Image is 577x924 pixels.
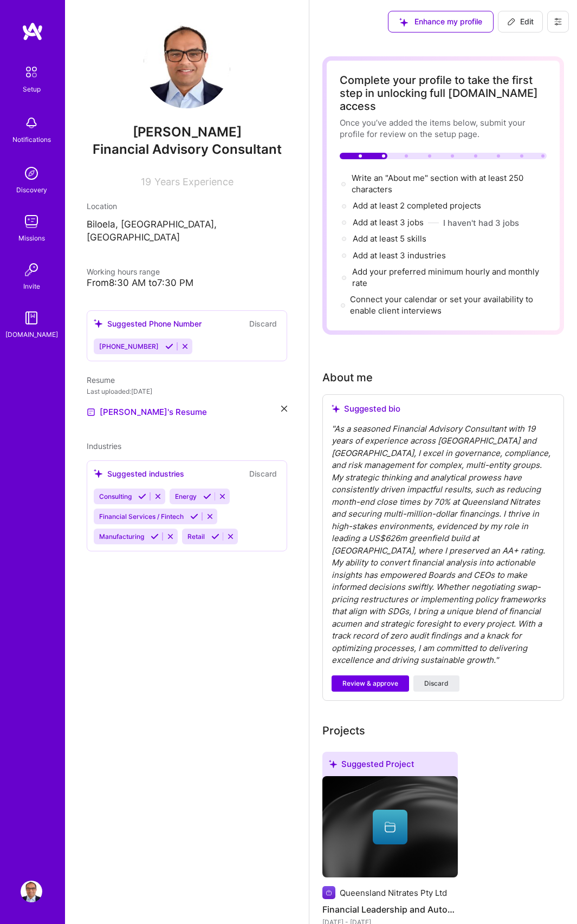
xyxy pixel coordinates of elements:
span: Energy [175,492,197,500]
span: Add at least 3 jobs [353,217,424,227]
span: Consulting [99,492,132,500]
span: Review & approve [342,679,398,688]
img: discovery [21,162,42,184]
i: Accept [165,342,173,350]
span: Manufacturing [99,532,144,541]
h4: Financial Leadership and Automation [322,902,458,916]
button: I haven't had 3 jobs [443,217,519,229]
div: Suggested Phone Number [94,318,202,329]
div: About me [322,369,373,386]
div: Location [87,200,287,212]
i: icon SuggestedTeams [329,760,337,768]
span: Discard [424,679,449,688]
span: Add at least 5 skills [353,233,426,244]
span: Add at least 3 industries [353,250,446,261]
span: Retail [187,532,205,541]
i: Reject [226,532,235,541]
span: Edit [507,16,534,27]
div: Suggested industries [94,468,184,479]
span: Working hours range [87,267,160,276]
div: Last uploaded: [DATE] [87,386,287,397]
span: Connect your calendar or set your availability to enable client interviews [350,294,533,316]
div: Suggested bio [332,404,555,414]
button: Discard [246,467,280,480]
i: Accept [190,512,198,520]
button: Discard [246,317,280,330]
img: teamwork [21,211,42,232]
img: cover [322,776,458,878]
div: Invite [23,281,40,292]
div: Setup [23,83,41,95]
i: icon SuggestedTeams [332,405,340,413]
div: Once you’ve added the items below, submit your profile for review on the setup page. [340,117,547,140]
img: setup [20,61,43,83]
img: Resume [87,408,95,417]
span: 19 [141,176,151,187]
img: User Avatar [144,22,230,108]
button: Review & approve [332,675,409,692]
div: [DOMAIN_NAME] [5,329,58,340]
a: [PERSON_NAME]'s Resume [87,406,207,419]
img: bell [21,112,42,134]
i: icon SuggestedTeams [94,319,103,328]
i: Reject [218,492,226,500]
img: logo [22,22,43,41]
div: Queensland Nitrates Pty Ltd [340,887,447,899]
div: Missions [18,232,45,244]
span: Financial Services / Fintech [99,512,184,520]
div: Discovery [16,184,47,196]
button: Discard [413,675,459,692]
div: Complete your profile to take the first step in unlocking full [DOMAIN_NAME] access [340,74,547,113]
i: Accept [211,532,219,541]
i: Accept [151,532,159,541]
span: Industries [87,441,121,451]
img: Company logo [322,886,335,899]
a: User Avatar [18,881,45,902]
span: [PHONE_NUMBER] [99,342,159,350]
div: From 8:30 AM to 7:30 PM [87,277,287,289]
span: Resume [87,375,115,385]
div: " As a seasoned Financial Advisory Consultant with 19 years of experience across [GEOGRAPHIC_DATA... [332,423,555,667]
p: Biloela, [GEOGRAPHIC_DATA], [GEOGRAPHIC_DATA] [87,218,287,244]
div: Add projects you've worked on [322,723,365,739]
i: icon SuggestedTeams [94,469,103,478]
span: Write an "About me" section with at least 250 characters [352,173,523,194]
i: Reject [206,512,214,520]
span: Financial Advisory Consultant [93,141,282,157]
i: Reject [166,532,174,541]
i: Reject [154,492,162,500]
div: Suggested Project [322,752,458,780]
img: Invite [21,259,42,281]
span: Add at least 2 completed projects [353,200,481,211]
span: Add your preferred minimum hourly and monthly rate [352,266,539,288]
i: Accept [203,492,211,500]
div: Projects [322,723,365,739]
i: Accept [138,492,146,500]
img: User Avatar [21,881,42,902]
div: Notifications [12,134,51,145]
span: Years Experience [154,176,234,187]
button: Edit [498,11,543,32]
i: Reject [181,342,189,350]
span: [PERSON_NAME] [87,124,287,140]
i: icon Close [281,406,287,412]
img: guide book [21,307,42,329]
